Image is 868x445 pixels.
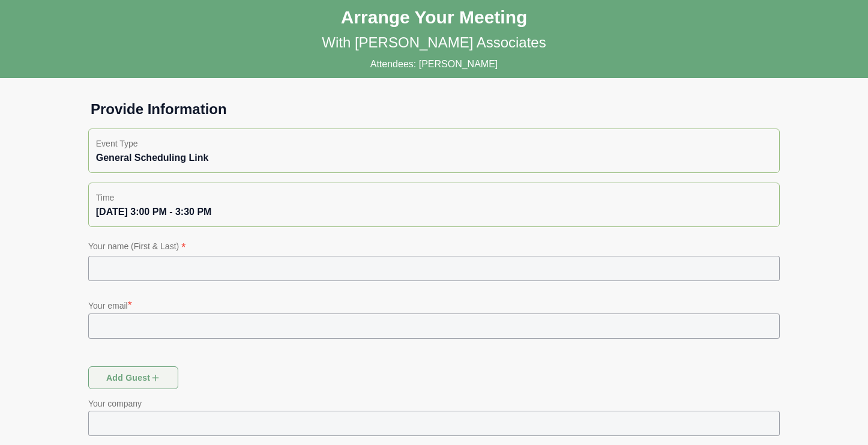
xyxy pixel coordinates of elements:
[96,190,772,205] p: Time
[88,366,178,389] button: Add guest
[81,100,787,119] h1: Provide Information
[370,57,498,71] p: Attendees: [PERSON_NAME]
[96,151,772,165] div: General Scheduling Link
[96,136,772,151] p: Event Type
[322,33,546,52] p: With [PERSON_NAME] Associates
[88,239,780,256] p: Your name (First & Last)
[96,205,772,219] div: [DATE] 3:00 PM - 3:30 PM
[88,396,780,411] p: Your company
[106,366,161,389] span: Add guest
[341,7,528,28] h1: Arrange Your Meeting
[88,297,780,313] p: Your email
